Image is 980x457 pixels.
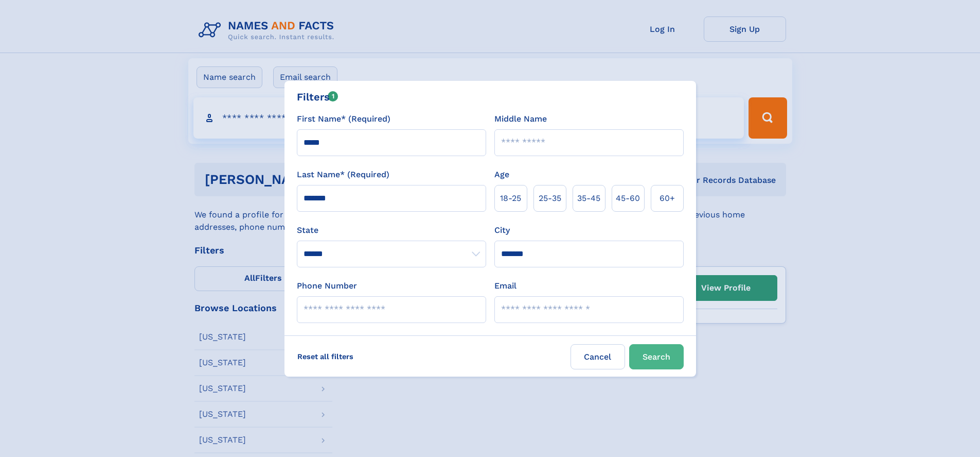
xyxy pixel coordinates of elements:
label: Email [494,280,516,292]
span: 18‑25 [500,192,521,205]
label: Age [494,168,509,181]
span: 60+ [660,192,675,205]
label: Cancel [571,344,625,369]
label: Phone Number [297,280,357,292]
label: Reset all filters [291,344,360,369]
label: Last Name* (Required) [297,168,389,181]
button: Search [629,344,684,369]
label: State [297,224,486,236]
label: Middle Name [494,113,547,125]
span: 45‑60 [616,192,640,205]
label: First Name* (Required) [297,113,390,125]
label: City [494,224,510,236]
span: 25‑35 [539,192,561,205]
div: Filters [297,89,338,105]
span: 35‑45 [577,192,600,205]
